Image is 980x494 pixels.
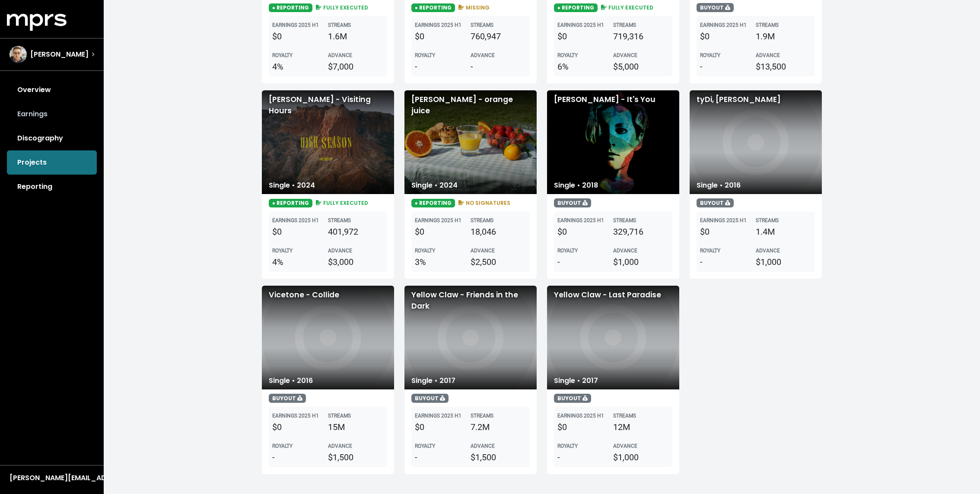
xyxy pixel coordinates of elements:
[557,217,604,223] b: EARNINGS 2025 H1
[756,255,811,268] div: $1,000
[557,52,578,58] b: ROYALTY
[697,198,734,207] span: BUYOUT
[471,22,493,28] b: STREAMS
[30,49,89,60] span: [PERSON_NAME]
[471,248,495,254] b: ADVANCE
[411,394,449,403] span: BUYOUT
[599,4,654,11] span: FULLY EXECUTED
[471,60,526,73] div: -
[554,394,591,403] span: BUYOUT
[613,22,636,28] b: STREAMS
[314,199,369,207] span: FULLY EXECUTED
[471,52,495,58] b: ADVANCE
[411,3,455,12] span: ● REPORTING
[272,22,319,28] b: EARNINGS 2025 H1
[269,199,312,207] span: ● REPORTING
[471,255,526,268] div: $2,500
[700,60,756,73] div: -
[557,421,613,433] div: $0
[272,421,328,433] div: $0
[756,60,811,73] div: $13,500
[10,473,94,483] div: [PERSON_NAME][EMAIL_ADDRESS][DOMAIN_NAME]
[272,413,319,419] b: EARNINGS 2025 H1
[554,198,591,207] span: BUYOUT
[415,217,461,223] b: EARNINGS 2025 H1
[272,217,319,223] b: EARNINGS 2025 H1
[328,443,352,449] b: ADVANCE
[415,60,471,73] div: -
[613,421,669,433] div: 12M
[404,177,465,194] div: Single • 2024
[557,22,604,28] b: EARNINGS 2025 H1
[269,3,312,12] span: ● REPORTING
[7,102,97,126] a: Earnings
[7,472,97,484] button: [PERSON_NAME][EMAIL_ADDRESS][DOMAIN_NAME]
[557,451,613,464] div: -
[7,175,97,199] a: Reporting
[272,248,293,254] b: ROYALTY
[613,255,669,268] div: $1,000
[7,126,97,150] a: Discography
[272,30,328,43] div: $0
[613,451,669,464] div: $1,000
[613,30,669,43] div: 719,316
[457,4,490,11] span: MISSING
[10,46,27,63] img: The selected account / producer
[328,451,384,464] div: $1,500
[557,255,613,268] div: -
[471,217,493,223] b: STREAMS
[262,372,320,389] div: Single • 2016
[613,52,637,58] b: ADVANCE
[7,78,97,102] a: Overview
[262,90,394,194] div: [PERSON_NAME] - Visiting Hours
[328,421,384,433] div: 15M
[700,22,747,28] b: EARNINGS 2025 H1
[404,372,462,389] div: Single • 2017
[700,255,756,268] div: -
[471,225,526,238] div: 18,046
[415,248,435,254] b: ROYALTY
[700,248,720,254] b: ROYALTY
[272,451,328,464] div: -
[557,60,613,73] div: 6%
[415,225,471,238] div: $0
[411,199,455,207] span: ● REPORTING
[613,443,637,449] b: ADVANCE
[415,52,435,58] b: ROYALTY
[328,22,351,28] b: STREAMS
[269,394,306,403] span: BUYOUT
[756,22,779,28] b: STREAMS
[471,451,526,464] div: $1,500
[328,255,384,268] div: $3,000
[272,225,328,238] div: $0
[613,413,636,419] b: STREAMS
[613,217,636,223] b: STREAMS
[613,60,669,73] div: $5,000
[272,52,293,58] b: ROYALTY
[613,225,669,238] div: 329,716
[557,248,578,254] b: ROYALTY
[404,286,537,389] div: Yellow Claw - Friends in the Dark
[415,22,461,28] b: EARNINGS 2025 H1
[328,225,384,238] div: 401,972
[328,217,351,223] b: STREAMS
[554,3,598,12] span: ● REPORTING
[557,413,604,419] b: EARNINGS 2025 H1
[756,217,779,223] b: STREAMS
[697,3,734,12] span: BUYOUT
[7,17,67,27] a: mprs logo
[328,248,352,254] b: ADVANCE
[328,60,384,73] div: $7,000
[700,217,747,223] b: EARNINGS 2025 H1
[557,443,578,449] b: ROYALTY
[700,52,720,58] b: ROYALTY
[756,52,780,58] b: ADVANCE
[262,177,322,194] div: Single • 2024
[471,413,493,419] b: STREAMS
[700,30,756,43] div: $0
[272,60,328,73] div: 4%
[415,30,471,43] div: $0
[557,225,613,238] div: $0
[328,413,351,419] b: STREAMS
[557,30,613,43] div: $0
